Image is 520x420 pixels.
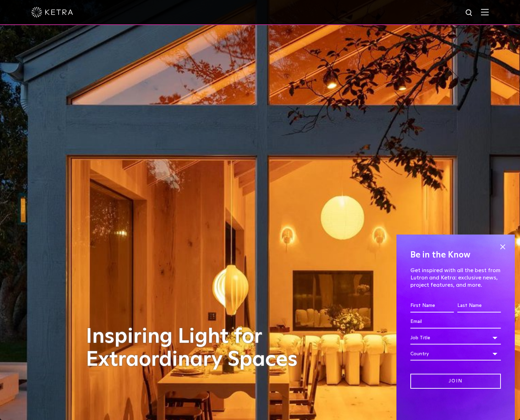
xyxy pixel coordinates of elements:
[410,347,501,360] div: Country
[465,9,474,17] img: search icon
[410,248,501,262] h4: Be in the Know
[481,9,489,15] img: Hamburger%20Nav.svg
[410,315,501,328] input: Email
[410,374,501,389] input: Join
[410,299,454,312] input: First Name
[31,7,73,17] img: ketra-logo-2019-white
[410,331,501,344] div: Job Title
[410,267,501,288] p: Get inspired with all the best from Lutron and Ketra: exclusive news, project features, and more.
[86,325,312,371] h1: Inspiring Light for Extraordinary Spaces
[457,299,501,312] input: Last Name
